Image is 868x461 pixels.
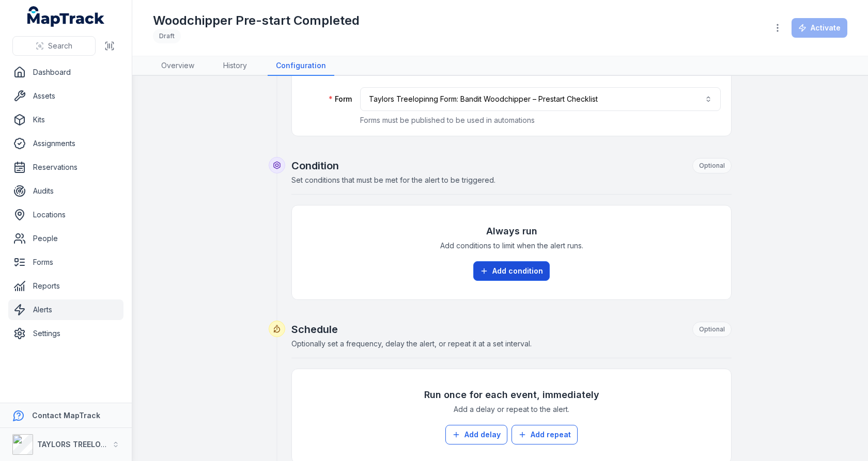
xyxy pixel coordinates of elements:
[692,322,732,337] div: Optional
[8,181,123,201] a: Audits
[440,241,583,251] span: Add conditions to limit when the alert runs.
[360,115,721,125] p: Forms must be published to be used in automations
[37,440,123,449] strong: TAYLORS TREELOPPING
[445,425,507,444] button: Add delay
[8,276,123,296] a: Reports
[291,176,495,184] span: Set conditions that must be met for the alert to be triggered.
[32,411,100,420] strong: Contact MapTrack
[8,299,123,320] a: Alerts
[12,36,96,56] button: Search
[473,261,550,281] button: Add condition
[291,322,732,337] h2: Schedule
[8,252,123,273] a: Forms
[8,86,123,106] a: Assets
[291,339,532,348] span: Optionally set a frequency, delay the alert, or repeat it at a set interval.
[8,133,123,154] a: Assignments
[424,388,599,402] h3: Run once for each event, immediately
[153,12,360,29] h1: Woodchipper Pre-start Completed
[48,41,72,51] span: Search
[27,6,105,27] a: MapTrack
[454,404,569,415] span: Add a delay or repeat to the alert.
[360,87,721,111] button: Taylors Treelopinng Form: Bandit Woodchipper – Prestart Checklist
[512,425,578,444] button: Add repeat
[291,158,732,173] h2: Condition
[153,56,203,76] a: Overview
[268,56,334,76] a: Configuration
[692,158,732,173] div: Optional
[153,29,181,43] div: Draft
[302,94,352,104] label: Form
[8,228,123,249] a: People
[8,109,123,130] a: Kits
[486,224,537,239] h3: Always run
[8,157,123,178] a: Reservations
[215,56,255,76] a: History
[8,323,123,344] a: Settings
[8,204,123,225] a: Locations
[8,62,123,83] a: Dashboard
